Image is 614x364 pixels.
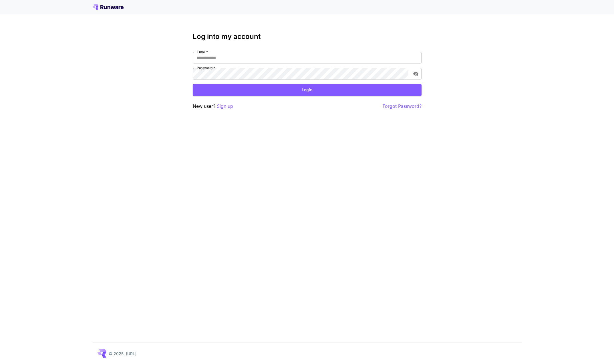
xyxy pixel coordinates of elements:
[109,351,136,357] p: © 2025, [URL]
[217,103,233,110] button: Sign up
[193,84,422,96] button: Login
[197,49,208,54] label: Email
[411,69,421,79] button: toggle password visibility
[383,103,422,110] button: Forgot Password?
[193,103,233,110] p: New user?
[197,65,215,70] label: Password
[193,33,422,41] h3: Log into my account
